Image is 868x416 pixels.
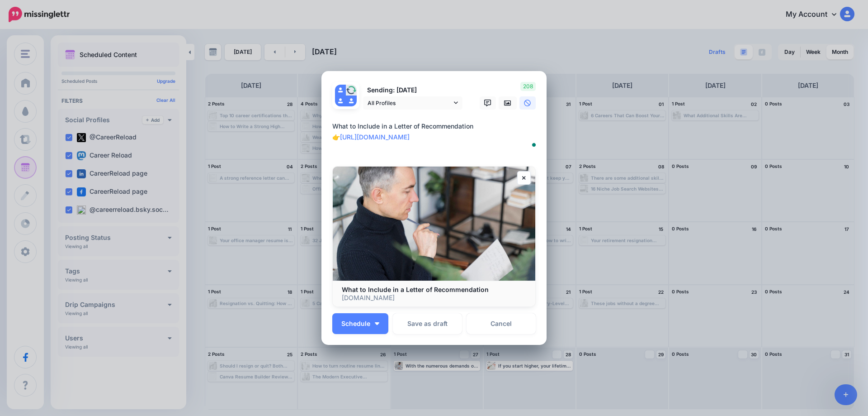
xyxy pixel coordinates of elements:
[520,82,536,91] span: 208
[342,294,526,302] p: [DOMAIN_NAME]
[333,167,535,281] img: What to Include in a Letter of Recommendation
[363,96,462,110] a: All Profiles
[393,313,462,334] button: Save as draft
[332,121,540,153] textarea: To enrich screen reader interactions, please activate Accessibility in Grammarly extension settings
[368,98,452,108] span: All Profiles
[342,286,489,293] b: What to Include in a Letter of Recommendation
[363,85,462,96] p: Sending: [DATE]
[335,96,346,106] img: user_default_image.png
[332,121,540,143] div: What to Include in a Letter of Recommendation 👉
[346,96,357,106] img: user_default_image.png
[346,85,357,96] img: 294325650_939078050313248_9003369330653232731_n-bsa128223.jpg
[332,313,388,334] button: Schedule
[467,313,536,334] a: Cancel
[341,320,370,327] span: Schedule
[375,322,379,325] img: arrow-down-white.png
[335,85,346,96] img: user_default_image.png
